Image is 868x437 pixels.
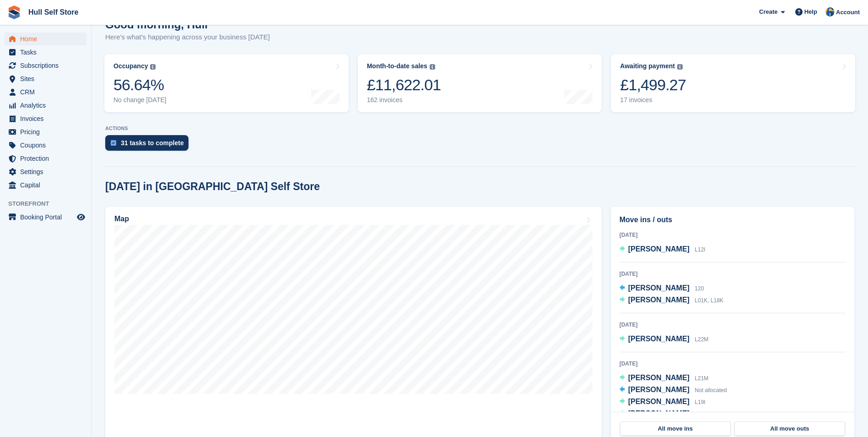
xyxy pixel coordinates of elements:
[620,270,846,278] div: [DATE]
[20,46,75,59] span: Tasks
[5,59,86,72] a: menu
[20,126,75,138] span: Pricing
[695,285,704,292] span: 120
[695,375,708,382] span: L21M
[20,152,75,165] span: Protection
[367,96,441,104] div: 162 invoices
[734,421,845,436] a: All move outs
[5,139,86,152] a: menu
[20,99,75,112] span: Analytics
[5,46,86,59] a: menu
[620,372,709,384] a: [PERSON_NAME] L21M
[5,126,86,138] a: menu
[836,8,860,17] span: Account
[113,96,167,104] div: No change [DATE]
[150,64,156,70] img: icon-info-grey-7440780725fd019a000dd9b08b2336e03edf1995a4989e88bcd33f0948082b44.svg
[114,215,129,223] h2: Map
[695,411,736,417] span: L21H, L27J, L28I
[620,231,846,239] div: [DATE]
[628,386,690,393] span: [PERSON_NAME]
[8,199,91,208] span: Storefront
[695,297,723,304] span: L01K, L18K
[695,399,705,405] span: L19I
[5,86,86,98] a: menu
[628,374,690,382] span: [PERSON_NAME]
[620,384,727,396] a: [PERSON_NAME] Not allocated
[804,7,817,16] span: Help
[367,62,427,70] div: Month-to-date sales
[20,139,75,152] span: Coupons
[430,64,435,70] img: icon-info-grey-7440780725fd019a000dd9b08b2336e03edf1995a4989e88bcd33f0948082b44.svg
[620,295,723,306] a: [PERSON_NAME] L01K, L18K
[25,5,82,20] a: Hull Self Store
[620,244,706,256] a: [PERSON_NAME] L12I
[367,76,441,94] div: £11,622.01
[358,54,602,112] a: Month-to-date sales £11,622.01 162 invoices
[620,214,846,225] h2: Move ins / outs
[695,387,727,393] span: Not allocated
[5,72,86,85] a: menu
[20,211,75,224] span: Booking Portal
[20,165,75,178] span: Settings
[7,5,21,19] img: stora-icon-8386f47178a22dfd0bd8f6a31ec36ba5ce8667c1dd55bd0f319d3a0aa187defe.svg
[620,396,706,408] a: [PERSON_NAME] L19I
[620,360,846,368] div: [DATE]
[5,211,86,224] a: menu
[620,96,686,104] div: 17 invoices
[5,33,86,45] a: menu
[5,165,86,178] a: menu
[611,54,855,112] a: Awaiting payment £1,499.27 17 invoices
[5,112,86,125] a: menu
[620,321,846,329] div: [DATE]
[620,333,709,345] a: [PERSON_NAME] L22M
[759,7,777,16] span: Create
[620,62,675,70] div: Awaiting payment
[620,283,704,295] a: [PERSON_NAME] 120
[620,76,686,94] div: £1,499.27
[628,296,690,304] span: [PERSON_NAME]
[113,76,167,94] div: 56.64%
[20,86,75,98] span: CRM
[5,99,86,112] a: menu
[825,7,835,16] img: Hull Self Store
[105,135,193,155] a: 31 tasks to complete
[105,32,270,43] p: Here's what's happening across your business [DATE]
[111,140,116,146] img: task-75834270c22a3079a89374b754ae025e5fb1db73e45f91037f5363f120a921f8.svg
[620,408,737,420] a: [PERSON_NAME] L21H, L27J, L28I
[628,335,690,343] span: [PERSON_NAME]
[628,245,690,253] span: [PERSON_NAME]
[5,152,86,165] a: menu
[113,62,148,70] div: Occupancy
[121,139,184,147] div: 31 tasks to complete
[104,54,349,112] a: Occupancy 56.64% No change [DATE]
[105,180,320,193] h2: [DATE] in [GEOGRAPHIC_DATA] Self Store
[75,212,86,223] a: Preview store
[20,112,75,125] span: Invoices
[20,33,75,45] span: Home
[695,336,708,343] span: L22M
[628,398,690,405] span: [PERSON_NAME]
[628,410,690,417] span: [PERSON_NAME]
[20,59,75,72] span: Subscriptions
[5,179,86,191] a: menu
[20,179,75,191] span: Capital
[20,72,75,85] span: Sites
[677,64,683,70] img: icon-info-grey-7440780725fd019a000dd9b08b2336e03edf1995a4989e88bcd33f0948082b44.svg
[628,284,690,292] span: [PERSON_NAME]
[695,246,705,253] span: L12I
[620,421,731,436] a: All move ins
[105,126,854,131] p: ACTIONS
